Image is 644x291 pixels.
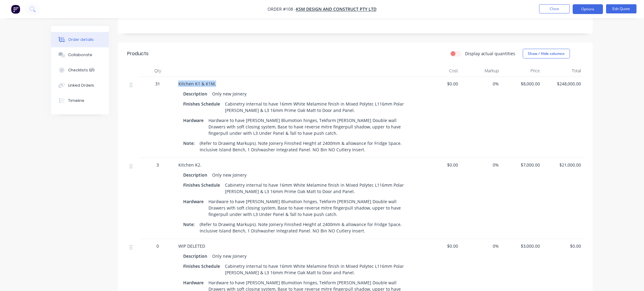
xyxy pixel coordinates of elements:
span: 31 [155,81,160,87]
a: KSM Design and Construct Pty Ltd [296,6,376,12]
div: Collaborate [68,52,92,58]
span: $0.00 [422,81,458,87]
span: WIP DELETED [178,243,205,249]
span: $248,000.00 [545,81,581,87]
span: 0% [463,243,499,249]
div: Cabinetry internal to have 16mm White Melamine finish in Mixed Polytec L116mm Polar [PERSON_NAME]... [222,99,412,115]
div: Products [127,50,149,57]
div: Linked Orders [68,83,94,88]
div: Timeline [68,98,84,103]
button: Order details [51,32,109,47]
span: $8,000.00 [504,81,540,87]
div: Note: [183,220,197,229]
div: Hardware to have [PERSON_NAME] Blumotion hinges, Tekform [PERSON_NAME] Double wall Drawers with s... [206,197,412,219]
div: Cabinetry internal to have 16mm White Melamine finish in Mixed Polytec L116mm Polar [PERSON_NAME]... [222,181,412,196]
label: Display actual quantities [465,50,516,57]
button: Linked Orders [51,78,109,93]
span: $0.00 [545,243,581,249]
div: (Refer to Drawing Markups). Note Joinery Finished Height at 2400mm & allowance for Fridge Space. ... [197,139,412,154]
span: $0.00 [422,243,458,249]
div: Description [183,89,210,98]
span: $7,000.00 [504,162,540,168]
div: Order details [68,37,94,42]
div: Hardware [183,278,206,287]
span: $0.00 [422,162,458,168]
span: 0% [463,162,499,168]
div: Total [543,65,584,77]
div: Description [183,252,210,260]
div: Hardware [183,197,206,206]
button: Show / Hide columns [523,49,570,59]
div: Finishes Schedule [183,99,222,108]
button: Timeline [51,93,109,108]
button: Edit Quote [606,4,637,13]
div: Checklists 0/0 [68,67,95,73]
span: $3,000.00 [504,243,540,249]
button: Collaborate [51,47,109,63]
button: Options [573,4,603,14]
div: Only new Joinery [210,171,249,179]
img: Factory [11,5,20,14]
div: Finishes Schedule [183,262,222,271]
span: Kitchen K1 & K1M. [178,81,216,87]
span: 0 [156,243,159,249]
span: 0% [463,81,499,87]
span: Kitchen K2. [178,162,201,168]
button: Close [539,4,570,13]
div: Hardware to have [PERSON_NAME] Blumotion hinges, Tekform [PERSON_NAME] Double wall Drawers with s... [206,116,412,138]
span: 3 [156,162,159,168]
div: (Refer to Drawing Markups). Note Joinery Finished Height at 2400mm & allowance for Fridge Space. ... [197,220,412,235]
span: $21,000.00 [545,162,581,168]
div: Only new Joinery [210,89,249,98]
button: Checklists 0/0 [51,63,109,78]
div: Cost [419,65,460,77]
div: Qty [139,65,176,77]
div: Hardware [183,116,206,125]
div: Finishes Schedule [183,181,222,189]
span: Order #108 - [268,6,296,12]
div: Note: [183,139,197,148]
div: Price [502,65,543,77]
div: Description [183,171,210,179]
div: Cabinetry internal to have 16mm White Melamine finish in Mixed Polytec L116mm Polar [PERSON_NAME]... [222,262,412,277]
div: Markup [460,65,502,77]
div: Only new Joinery [210,252,249,260]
